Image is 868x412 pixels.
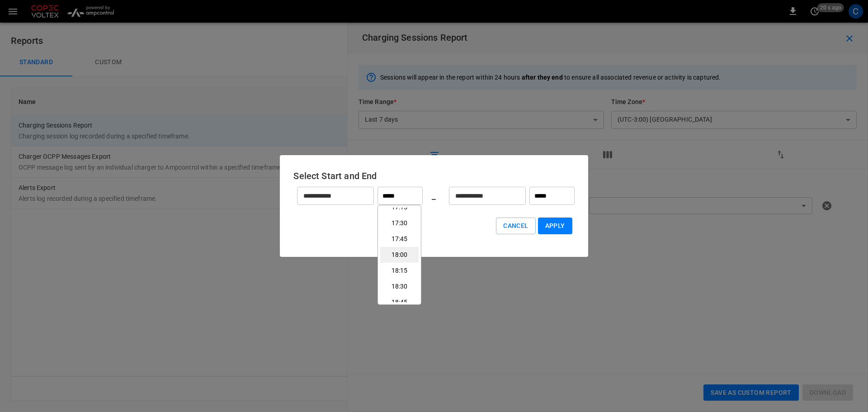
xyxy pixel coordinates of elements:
[380,247,419,263] li: 18:00
[432,189,436,203] h6: _
[380,279,419,294] li: 18:30
[496,218,535,234] button: Cancel
[293,169,574,183] h6: Select Start and End
[380,263,419,279] li: 18:15
[538,218,572,234] button: Apply
[380,208,419,302] ul: Time
[380,215,419,231] li: 17:30
[380,199,419,215] li: 17:15
[380,294,419,310] li: 18:45
[380,231,419,247] li: 17:45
